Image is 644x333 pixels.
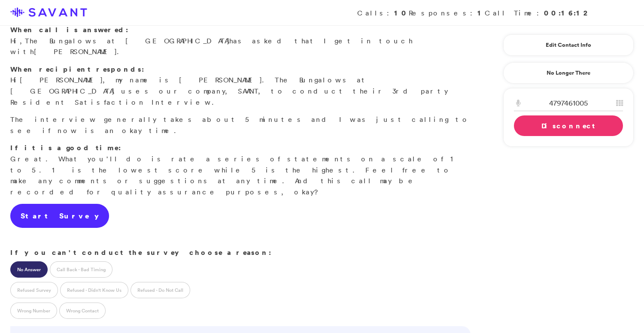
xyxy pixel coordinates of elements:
[50,261,112,278] label: Call Back - Bad Timing
[544,8,591,18] strong: 00:16:12
[10,261,48,278] label: No Answer
[10,64,471,108] p: Hi , my name is [PERSON_NAME]. The Bungalows at [GEOGRAPHIC_DATA] uses our company, SAVANT, to co...
[10,24,471,58] p: Hi, has asked that I get in touch with .
[477,8,485,18] strong: 1
[25,36,229,45] span: The Bungalows at [GEOGRAPHIC_DATA]
[10,114,471,136] p: The interview generally takes about 5 minutes and I was just calling to see if now is an okay time.
[10,143,121,152] strong: If it is a good time:
[10,25,128,34] strong: When call is answered:
[394,8,409,18] strong: 10
[10,142,471,197] p: Great. What you'll do is rate a series of statements on a scale of 1 to 5. 1 is the lowest score ...
[10,204,109,228] a: Start Survey
[131,282,190,298] label: Refused - Do Not Call
[10,248,271,257] strong: If you can't conduct the survey choose a reason:
[34,47,117,56] span: [PERSON_NAME]
[59,303,106,319] label: Wrong Contact
[10,282,58,298] label: Refused Survey
[60,282,128,298] label: Refused - Didn't Know Us
[514,38,623,52] a: Edit Contact Info
[20,76,103,84] span: [PERSON_NAME]
[514,115,623,136] a: Disconnect
[10,303,57,319] label: Wrong Number
[503,62,634,84] a: No Longer There
[10,64,144,74] strong: When recipient responds:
